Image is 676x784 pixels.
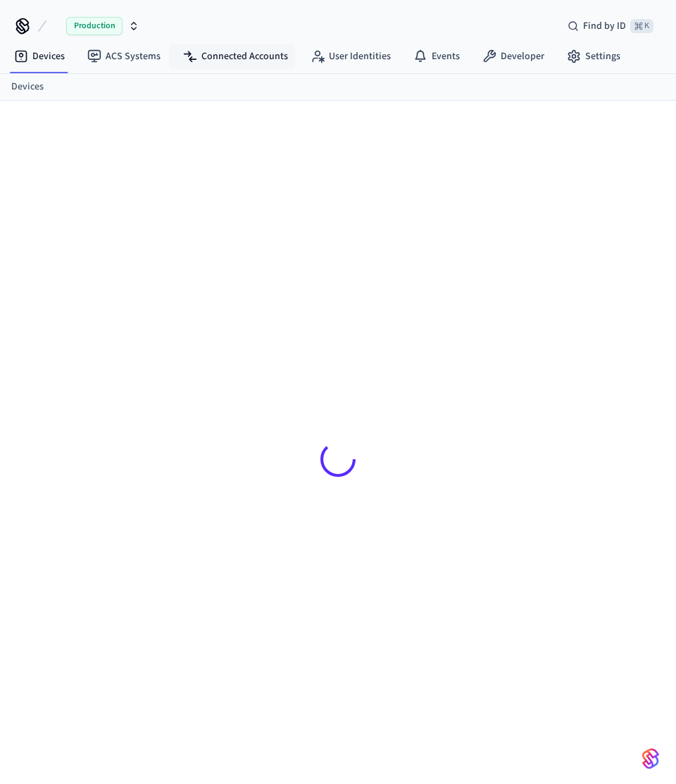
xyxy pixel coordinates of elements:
span: ⌘ K [630,19,653,33]
a: Developer [471,44,556,69]
span: Production [66,17,123,35]
img: SeamLogoGradient.69752ec5.svg [642,747,659,770]
a: Devices [11,80,44,94]
a: Settings [556,44,632,69]
a: Events [402,44,471,69]
a: ACS Systems [76,44,172,69]
span: Find by ID [583,19,626,33]
a: Devices [3,44,76,69]
div: Find by ID⌘ K [556,13,665,39]
a: Connected Accounts [172,44,299,69]
a: User Identities [299,44,402,69]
